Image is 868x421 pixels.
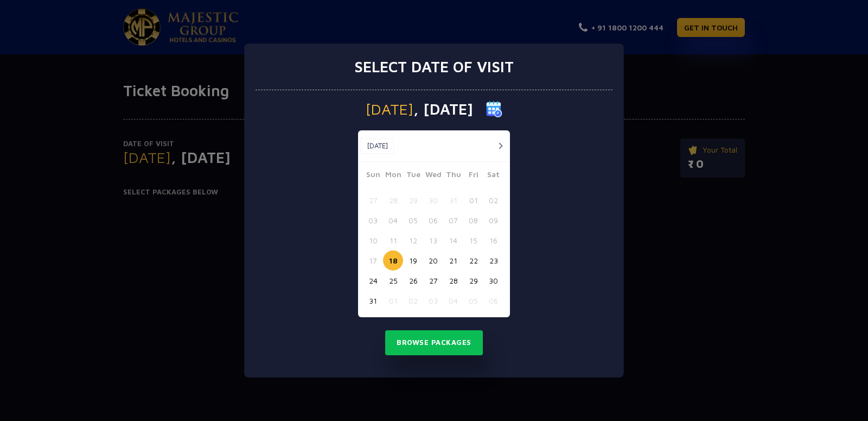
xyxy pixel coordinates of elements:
[363,291,383,311] button: 31
[443,291,463,311] button: 04
[403,250,423,271] button: 19
[423,271,443,291] button: 27
[383,250,403,271] button: 18
[383,190,403,210] button: 28
[423,291,443,311] button: 03
[463,250,483,271] button: 22
[483,168,503,184] span: Sat
[443,230,463,250] button: 14
[463,230,483,250] button: 15
[443,210,463,230] button: 07
[363,210,383,230] button: 03
[363,168,383,184] span: Sun
[361,138,394,154] button: [DATE]
[363,230,383,250] button: 10
[403,230,423,250] button: 12
[363,271,383,291] button: 24
[383,230,403,250] button: 11
[385,330,483,355] button: Browse Packages
[403,190,423,210] button: 29
[483,190,503,210] button: 02
[463,271,483,291] button: 29
[443,250,463,271] button: 21
[463,210,483,230] button: 08
[423,190,443,210] button: 30
[423,250,443,271] button: 20
[354,58,514,76] h3: Select date of visit
[363,190,383,210] button: 27
[383,291,403,311] button: 01
[423,168,443,184] span: Wed
[423,210,443,230] button: 06
[366,102,413,117] span: [DATE]
[383,168,403,184] span: Mon
[413,102,473,117] span: , [DATE]
[463,168,483,184] span: Fri
[483,271,503,291] button: 30
[443,271,463,291] button: 28
[403,210,423,230] button: 05
[403,271,423,291] button: 26
[403,291,423,311] button: 02
[403,168,423,184] span: Tue
[423,230,443,250] button: 13
[486,101,502,117] img: calender icon
[383,210,403,230] button: 04
[463,190,483,210] button: 01
[483,291,503,311] button: 06
[463,291,483,311] button: 05
[443,190,463,210] button: 31
[383,271,403,291] button: 25
[483,210,503,230] button: 09
[483,230,503,250] button: 16
[443,168,463,184] span: Thu
[483,250,503,271] button: 23
[363,250,383,271] button: 17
